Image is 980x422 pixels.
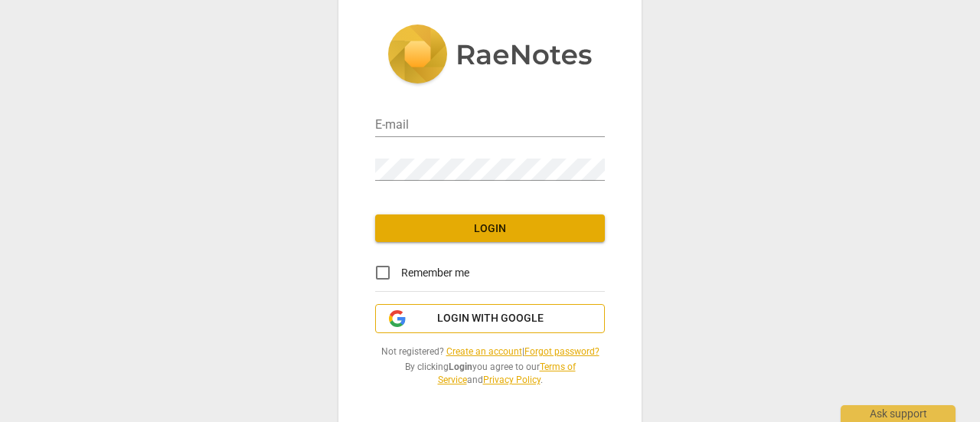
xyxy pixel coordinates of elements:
span: By clicking you agree to our and . [375,361,605,386]
span: Remember me [401,265,469,281]
span: Not registered? | [375,345,605,358]
button: Login [375,214,605,242]
img: 5ac2273c67554f335776073100b6d88f.svg [387,25,593,87]
b: Login [449,361,472,372]
a: Terms of Service [438,361,576,385]
a: Create an account [446,346,522,357]
div: Ask support [841,405,955,422]
span: Login [387,221,593,237]
a: Forgot password? [524,346,599,357]
a: Privacy Policy [483,375,541,385]
span: Login with Google [437,311,544,326]
button: Login with Google [375,304,605,333]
